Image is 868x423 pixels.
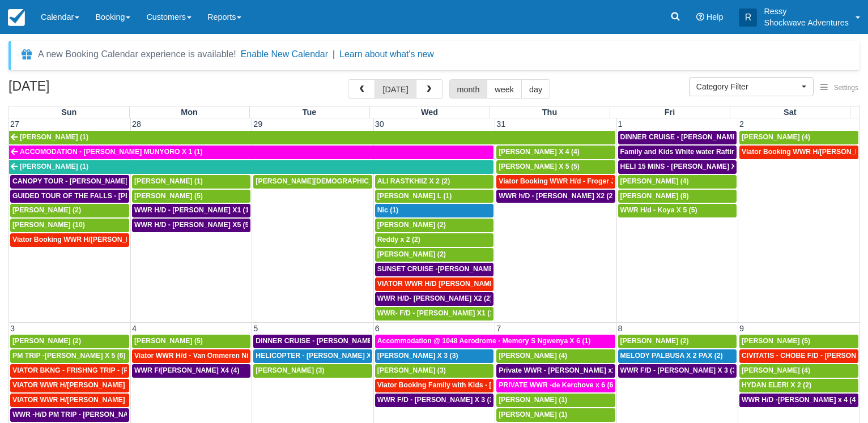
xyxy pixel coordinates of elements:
[134,206,252,214] span: WWR H/D - [PERSON_NAME] X1 (1)
[10,175,129,189] a: CANOPY TOUR - [PERSON_NAME] X5 (5)
[377,177,450,185] span: ALI RASTKHIIZ X 2 (2)
[10,408,129,422] a: WWR -H/D PM TRIP - [PERSON_NAME] X5 (5)
[10,233,129,247] a: Viator Booking WWR H/[PERSON_NAME] [PERSON_NAME][GEOGRAPHIC_DATA] (1)
[742,381,811,389] span: HYDAN ELERI X 2 (2)
[377,309,496,317] span: WWR- F/D - [PERSON_NAME] X1 (1)
[742,337,810,345] span: [PERSON_NAME] (5)
[377,381,564,389] span: Viator Booking Family with Kids - [PERSON_NAME] 4 (4)
[377,280,513,288] span: VIATOR WWR H/D [PERSON_NAME] 4 (4)
[499,366,626,374] span: Private WWR - [PERSON_NAME] x1 (1)
[496,379,615,392] a: PRIVATE WWR -de Kerchove x 6 (6)
[739,364,858,378] a: [PERSON_NAME] (4)
[10,349,129,363] a: PM TRIP -[PERSON_NAME] X 5 (6)
[375,307,493,321] a: WWR- F/D - [PERSON_NAME] X1 (1)
[12,206,81,214] span: [PERSON_NAME] (2)
[834,84,858,92] span: Settings
[377,265,517,273] span: SUNSET CRUISE -[PERSON_NAME] X2 (2)
[499,381,615,389] span: PRIVATE WWR -de Kerchove x 6 (6)
[620,192,689,200] span: [PERSON_NAME] (8)
[9,119,20,129] span: 27
[375,175,493,189] a: ALI RASTKHIIZ X 2 (2)
[689,77,814,96] button: Category Filter
[8,9,25,26] img: checkfront-main-nav-mini-logo.png
[375,79,416,99] button: [DATE]
[814,80,865,96] button: Settings
[784,108,796,117] span: Sat
[375,379,493,392] a: Viator Booking Family with Kids - [PERSON_NAME] 4 (4)
[496,364,615,378] a: Private WWR - [PERSON_NAME] x1 (1)
[132,190,250,203] a: [PERSON_NAME] (5)
[12,396,141,404] span: VIATOR WWR H/[PERSON_NAME] 2 (2)
[303,108,317,117] span: Tue
[739,394,858,407] a: WWR H/D -[PERSON_NAME] x 4 (4)
[620,206,697,214] span: WWR H/d - Koya X 5 (5)
[375,292,493,306] a: WWR H/D- [PERSON_NAME] X2 (2)
[696,13,704,21] i: Help
[620,133,760,141] span: DINNER CRUISE - [PERSON_NAME] X4 (4)
[499,192,615,200] span: WWR h/D - [PERSON_NAME] X2 (2)
[339,49,434,59] a: Learn about what's new
[12,366,202,374] span: VIATOR BKNG - FRISHNG TRIP - [PERSON_NAME] X 5 (4)
[738,324,745,333] span: 9
[134,192,203,200] span: [PERSON_NAME] (5)
[10,364,129,378] a: VIATOR BKNG - FRISHNG TRIP - [PERSON_NAME] X 5 (4)
[12,411,162,418] span: WWR -H/D PM TRIP - [PERSON_NAME] X5 (5)
[252,119,263,129] span: 29
[618,146,737,159] a: Family and Kids White water Rafting - [PERSON_NAME] X4 (4)
[739,335,858,348] a: [PERSON_NAME] (5)
[620,177,689,185] span: [PERSON_NAME] (4)
[131,324,138,333] span: 4
[132,219,250,232] a: WWR H/D - [PERSON_NAME] X5 (5)
[20,163,88,170] span: [PERSON_NAME] (1)
[377,236,420,243] span: Reddy x 2 (2)
[10,190,129,203] a: GUIDED TOUR OF THE FALLS - [PERSON_NAME] X 5 (5)
[20,133,88,141] span: [PERSON_NAME] (1)
[12,236,293,243] span: Viator Booking WWR H/[PERSON_NAME] [PERSON_NAME][GEOGRAPHIC_DATA] (1)
[617,324,624,333] span: 8
[620,352,723,360] span: MELODY PALBUSA X 2 PAX (2)
[256,352,387,360] span: HELICOPTER - [PERSON_NAME] X 3 (3)
[377,221,446,229] span: [PERSON_NAME] (2)
[375,233,493,247] a: Reddy x 2 (2)
[10,379,129,392] a: VIATOR WWR H/[PERSON_NAME] 2 (2)
[12,192,199,200] span: GUIDED TOUR OF THE FALLS - [PERSON_NAME] X 5 (5)
[375,394,493,407] a: WWR F/D - [PERSON_NAME] X 3 (3)
[10,219,129,232] a: [PERSON_NAME] (10)
[739,349,858,363] a: CIVITATIS - CHOBE F/D - [PERSON_NAME] X 2 (3)
[764,17,849,28] p: Shockwave Adventures
[20,148,203,156] span: ACCOMODATION - [PERSON_NAME] MUNYORO X 1 (1)
[134,221,252,229] span: WWR H/D - [PERSON_NAME] X5 (5)
[374,324,381,333] span: 6
[253,175,372,189] a: [PERSON_NAME][DEMOGRAPHIC_DATA] (6)
[9,146,493,159] a: ACCOMODATION - [PERSON_NAME] MUNYORO X 1 (1)
[739,146,858,159] a: Viator Booking WWR H/[PERSON_NAME] 4 (4)
[742,396,858,404] span: WWR H/D -[PERSON_NAME] x 4 (4)
[665,108,675,117] span: Fri
[707,12,724,22] span: Help
[256,337,395,345] span: DINNER CRUISE - [PERSON_NAME] X3 (3)
[38,48,236,61] div: A new Booking Calendar experience is available!
[375,219,493,232] a: [PERSON_NAME] (2)
[9,324,16,333] span: 3
[132,204,250,217] a: WWR H/D - [PERSON_NAME] X1 (1)
[375,335,615,348] a: Accommodation @ 1048 Aerodrome - Memory S Ngwenya X 6 (1)
[375,349,493,363] a: [PERSON_NAME] X 3 (3)
[10,335,129,348] a: [PERSON_NAME] (2)
[618,131,737,144] a: DINNER CRUISE - [PERSON_NAME] X4 (4)
[739,8,757,27] div: R
[487,79,522,99] button: week
[61,108,76,117] span: Sun
[742,133,810,141] span: [PERSON_NAME] (4)
[132,175,250,189] a: [PERSON_NAME] (1)
[521,79,550,99] button: day
[496,394,615,407] a: [PERSON_NAME] (1)
[134,352,279,360] span: Viator WWR H/d - Van Ommeren Nick X 4 (4)
[9,131,615,144] a: [PERSON_NAME] (1)
[618,190,737,203] a: [PERSON_NAME] (8)
[618,335,737,348] a: [PERSON_NAME] (2)
[618,160,737,174] a: HELI 15 MINS - [PERSON_NAME] X4 (4)
[620,148,826,156] span: Family and Kids White water Rafting - [PERSON_NAME] X4 (4)
[181,108,198,117] span: Mon
[253,335,372,348] a: DINNER CRUISE - [PERSON_NAME] X3 (3)
[10,394,129,407] a: VIATOR WWR H/[PERSON_NAME] 2 (2)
